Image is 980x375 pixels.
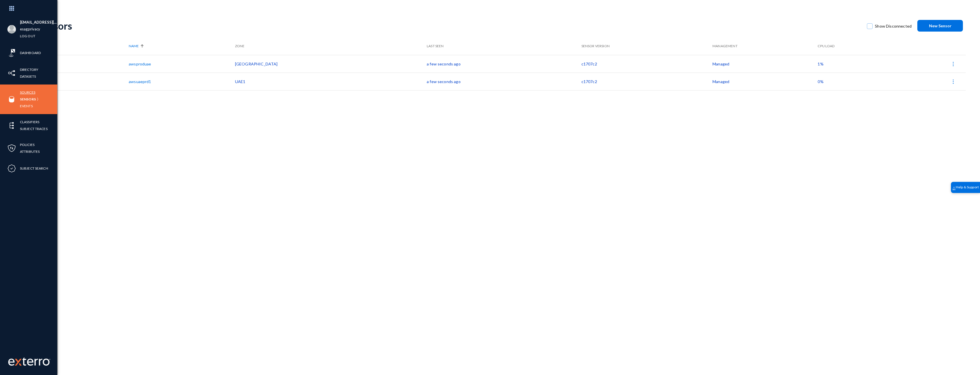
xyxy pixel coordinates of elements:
a: Events [20,103,33,109]
span: 1% [818,61,823,66]
img: icon-sources.svg [7,95,16,104]
td: Managed [712,55,818,73]
a: esagprivacy [20,26,40,32]
td: UAE1 [235,73,427,90]
th: CPU Load [818,37,889,55]
th: Management [712,37,818,55]
a: Policies [20,141,34,148]
a: Subject Traces [20,125,48,132]
span: Show Disconnected [875,22,912,30]
img: app launcher [3,2,20,15]
div: Name [129,44,232,49]
li: [EMAIL_ADDRESS][DOMAIN_NAME] [20,19,57,26]
img: blank-profile-picture.png [7,25,16,34]
img: icon-compliance.svg [7,164,16,173]
a: Datasets [20,73,36,80]
div: Sensors [38,20,861,32]
a: awsproduae [129,61,151,66]
th: Sensor Version [581,37,712,55]
img: icon-inventory.svg [7,69,16,77]
a: Classifiers [20,119,39,125]
img: icon-more.svg [950,61,956,67]
a: Subject Search [20,165,48,172]
a: awsuaeprd1 [129,79,151,84]
td: a few seconds ago [427,55,581,73]
div: Help & Support [951,182,980,193]
td: Managed [712,73,818,90]
button: New Sensor [917,20,963,32]
a: Log out [20,33,35,39]
span: 0% [818,79,823,84]
a: Dashboard [20,50,41,56]
img: exterro-work-mark.svg [8,357,50,366]
a: Attributes [20,148,40,155]
img: exterro-logo.svg [15,359,22,366]
th: Status [38,37,129,55]
td: [GEOGRAPHIC_DATA] [235,55,427,73]
img: icon-more.svg [950,79,956,85]
a: Sensors [20,96,36,102]
th: Zone [235,37,427,55]
span: Name [129,44,139,49]
a: Directory [20,66,38,73]
td: a few seconds ago [427,73,581,90]
td: c1707c2 [581,73,712,90]
a: Sources [20,89,35,96]
img: icon-policies.svg [7,144,16,153]
img: icon-elements.svg [7,121,16,130]
span: New Sensor [929,23,952,28]
img: icon-risk-sonar.svg [7,49,16,57]
th: Last Seen [427,37,581,55]
img: help_support.svg [952,187,956,190]
td: c1707c2 [581,55,712,73]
